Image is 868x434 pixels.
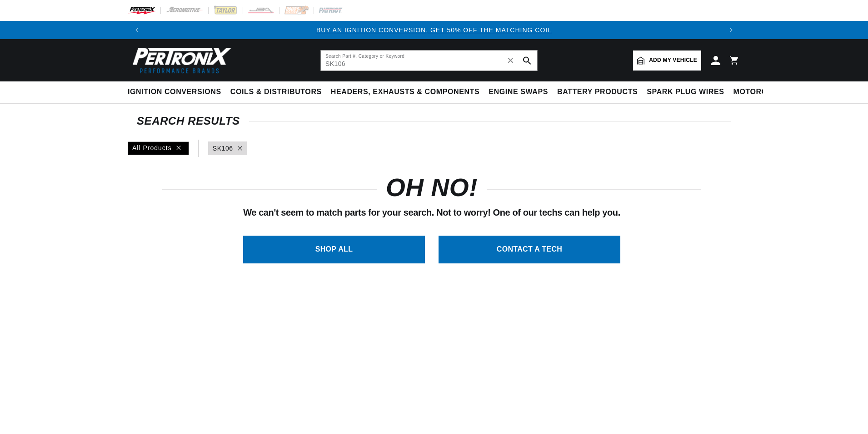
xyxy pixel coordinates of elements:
[146,25,722,35] div: 1 of 3
[146,25,722,35] div: Announcement
[331,87,479,97] span: Headers, Exhausts & Components
[105,21,763,39] slideshow-component: Translation missing: en.sections.announcements.announcement_bar
[649,56,697,65] span: Add my vehicle
[213,143,233,153] a: SK106
[517,50,537,71] button: search button
[128,141,189,155] div: All Products
[316,26,552,34] a: BUY AN IGNITION CONVERSION, GET 50% OFF THE MATCHING COIL
[642,81,728,103] summary: Spark Plug Wires
[489,87,548,97] span: Engine Swaps
[386,177,478,198] h1: OH NO!
[128,87,221,97] span: Ignition Conversions
[439,236,620,263] a: CONTACT A TECH
[729,81,792,103] summary: Motorcycle
[128,45,232,76] img: Pertronix
[162,205,701,220] p: We can't seem to match parts for your search. Not to worry! One of our techs can help you.
[553,81,642,103] summary: Battery Products
[243,236,425,263] a: SHOP ALL
[557,87,638,97] span: Battery Products
[633,50,701,71] a: Add my vehicle
[733,87,788,97] span: Motorcycle
[722,21,740,39] button: Translation missing: en.sections.announcements.next_announcement
[321,50,537,71] input: Search Part #, Category or Keyword
[484,81,553,103] summary: Engine Swaps
[326,81,484,103] summary: Headers, Exhausts & Components
[128,81,226,103] summary: Ignition Conversions
[128,21,146,39] button: Translation missing: en.sections.announcements.previous_announcement
[226,81,326,103] summary: Coils & Distributors
[647,87,724,97] span: Spark Plug Wires
[230,87,322,97] span: Coils & Distributors
[137,116,731,126] div: SEARCH RESULTS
